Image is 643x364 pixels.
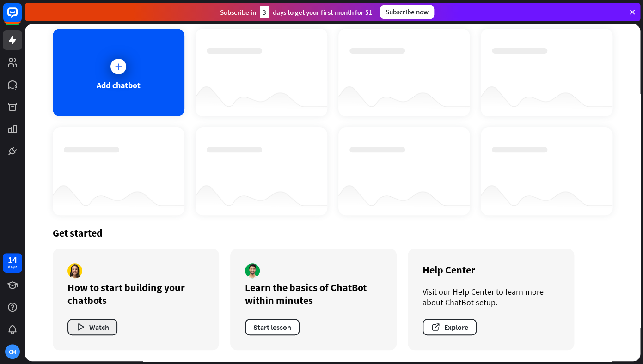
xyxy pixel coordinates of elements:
[245,281,382,307] div: Learn the basics of ChatBot within minutes
[8,264,17,270] div: days
[97,80,141,91] div: Add chatbot
[245,263,260,278] img: author
[245,319,300,335] button: Start lesson
[53,226,612,239] div: Get started
[3,253,22,273] a: 14 days
[260,6,269,18] div: 3
[220,6,373,18] div: Subscribe in days to get your first month for $1
[7,4,35,31] button: Open LiveChat chat widget
[423,263,559,276] div: Help Center
[423,286,559,308] div: Visit our Help Center to learn more about ChatBot setup.
[67,319,117,335] button: Watch
[5,344,20,359] div: CM
[423,319,477,335] button: Explore
[67,263,82,278] img: author
[380,5,434,19] div: Subscribe now
[8,255,17,264] div: 14
[67,281,204,307] div: How to start building your chatbots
